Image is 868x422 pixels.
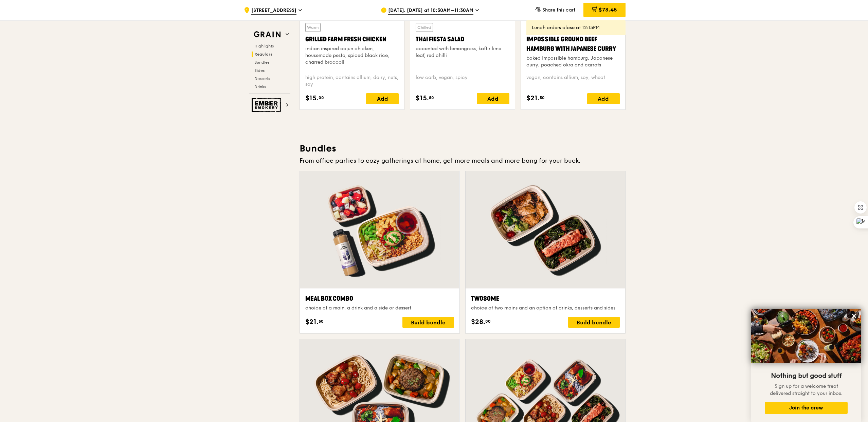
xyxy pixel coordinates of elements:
h3: Bundles [300,142,626,155]
span: Drinks [254,84,266,89]
div: vegan, contains allium, soy, wheat [526,74,620,88]
span: [DATE], [DATE] at 10:30AM–11:30AM [388,7,473,15]
div: Lunch orders close at 12:15PM [532,24,620,31]
img: Ember Smokery web logo [252,98,283,112]
div: Thai Fiesta Salad [416,35,509,44]
span: Highlights [254,44,274,48]
button: Join the crew [765,402,848,414]
div: indian inspired cajun chicken, housemade pesto, spiced black rice, charred broccoli [305,45,399,66]
div: From office parties to cozy gatherings at home, get more meals and more bang for your buck. [300,156,626,165]
span: $28. [471,317,485,327]
span: $15. [305,93,319,103]
div: choice of two mains and an option of drinks, desserts and sides [471,305,620,312]
span: $21. [305,317,319,327]
span: $73.45 [599,6,617,13]
span: Regulars [254,52,272,57]
div: Warm [305,23,321,32]
span: Share this cart [542,7,575,13]
div: Add [587,93,620,104]
span: 50 [429,95,434,100]
div: Chilled [416,23,433,32]
div: Grilled Farm Fresh Chicken [305,35,399,44]
div: high protein, contains allium, dairy, nuts, soy [305,74,399,88]
div: Add [366,93,399,104]
span: $21. [526,93,540,103]
button: Close [849,310,860,321]
img: DSC07876-Edit02-Large.jpeg [751,309,861,363]
span: Desserts [254,76,270,81]
span: Sides [254,68,265,73]
span: 00 [485,319,491,324]
div: baked Impossible hamburg, Japanese curry, poached okra and carrots [526,55,620,68]
img: Grain web logo [252,28,283,41]
div: Build bundle [402,317,454,328]
span: Bundles [254,60,269,65]
span: $15. [416,93,429,103]
span: Nothing but good stuff [771,372,842,380]
div: Meal Box Combo [305,294,454,303]
span: 00 [319,95,324,100]
span: 50 [540,95,545,100]
div: Impossible Ground Beef Hamburg with Japanese Curry [526,35,620,54]
span: Sign up for a welcome treat delivered straight to your inbox. [770,383,843,396]
div: Add [477,93,509,104]
span: 50 [319,319,324,324]
div: accented with lemongrass, kaffir lime leaf, red chilli [416,45,509,59]
div: low carb, vegan, spicy [416,74,509,88]
div: Twosome [471,294,620,303]
span: [STREET_ADDRESS] [251,7,296,15]
div: choice of a main, a drink and a side or dessert [305,305,454,312]
div: Build bundle [568,317,620,328]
